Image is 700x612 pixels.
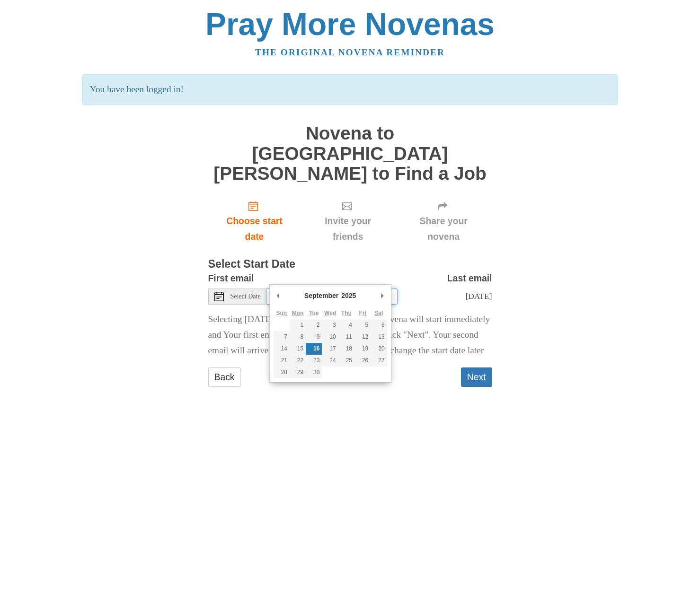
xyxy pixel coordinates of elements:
button: 22 [290,355,306,367]
button: 14 [274,343,290,355]
span: Share your novena [405,213,483,245]
button: 25 [338,355,354,367]
label: Last email [447,271,492,286]
button: 19 [354,343,371,355]
button: 9 [306,331,322,343]
button: 20 [371,343,387,355]
button: 2 [306,319,322,331]
button: 7 [274,331,290,343]
abbr: Sunday [276,310,287,316]
a: Choose start date [208,193,301,249]
button: 28 [274,367,290,378]
span: Invite your friends [310,213,385,245]
div: 2025 [340,289,357,303]
button: 1 [290,319,306,331]
a: The original novena reminder [255,47,445,57]
button: Next Month [378,289,387,303]
button: 16 [306,343,322,355]
button: 30 [306,367,322,378]
button: 3 [322,319,338,331]
label: First email [208,271,254,286]
abbr: Monday [292,310,304,316]
span: [DATE] [465,291,492,301]
abbr: Friday [359,310,366,316]
div: September [303,289,340,303]
button: 15 [290,343,306,355]
div: Click "Next" to confirm your start date first. [301,193,395,249]
button: 21 [274,355,290,367]
p: You have been logged in! [82,74,618,105]
button: 8 [290,331,306,343]
button: 5 [354,319,371,331]
button: Next [461,367,492,387]
button: 24 [322,355,338,367]
button: 17 [322,343,338,355]
input: Use the arrow keys to pick a date [267,289,398,305]
button: Previous Month [274,289,283,303]
p: Selecting [DATE] as the start date means Your novena will start immediately and Your first email ... [208,312,492,358]
button: 13 [371,331,387,343]
abbr: Thursday [341,310,352,316]
button: 12 [354,331,371,343]
button: 26 [354,355,371,367]
button: 18 [338,343,354,355]
a: Pray More Novenas [205,7,495,42]
abbr: Wednesday [324,310,336,316]
span: Select Date [230,293,261,300]
button: 6 [371,319,387,331]
button: 23 [306,355,322,367]
span: Choose start date [218,213,292,245]
div: Click "Next" to confirm your start date first. [395,193,492,249]
a: Back [208,367,241,387]
abbr: Saturday [374,310,383,316]
button: 27 [371,355,387,367]
button: 11 [338,331,354,343]
button: 29 [290,367,306,378]
button: 4 [338,319,354,331]
abbr: Tuesday [309,310,319,316]
h3: Select Start Date [208,258,492,271]
button: 10 [322,331,338,343]
h1: Novena to [GEOGRAPHIC_DATA][PERSON_NAME] to Find a Job [208,123,492,184]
